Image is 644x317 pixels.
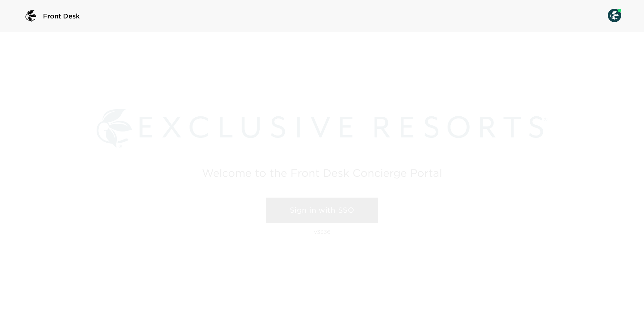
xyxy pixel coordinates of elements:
[608,9,621,22] img: User
[266,198,378,223] a: Sign in with SSO
[43,11,80,21] span: Front Desk
[202,168,442,178] h2: Welcome to the Front Desk Concierge Portal
[23,8,39,24] img: logo
[314,228,330,235] p: v3336
[97,109,547,148] img: Exclusive Resorts logo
